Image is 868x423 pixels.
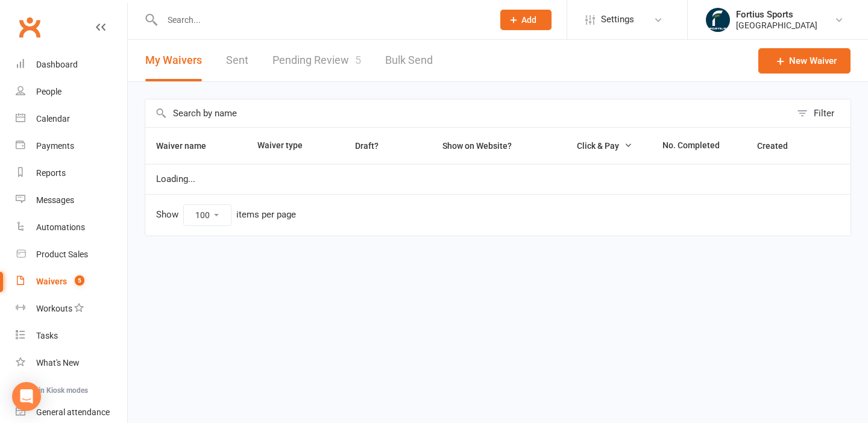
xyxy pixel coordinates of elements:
div: Show [156,204,296,226]
div: Fortius Sports [736,9,817,20]
td: Loading... [145,164,851,194]
div: Waivers [36,277,67,286]
a: What's New [16,349,127,377]
a: Workouts [16,295,127,322]
div: Filter [814,106,834,121]
button: Click & Pay [566,139,632,153]
div: Calendar [36,114,70,124]
span: Waiver name [156,141,219,151]
button: Waiver name [156,139,219,153]
div: General attendance [36,407,110,417]
a: People [16,78,127,105]
button: Show on Website? [432,139,525,153]
button: Add [500,10,552,30]
a: Tasks [16,322,127,349]
button: My Waivers [145,40,202,81]
div: Open Intercom Messenger [12,382,41,411]
th: No. Completed [652,128,746,164]
span: Draft? [355,141,379,151]
div: People [36,87,61,96]
span: Settings [601,6,634,33]
a: Product Sales [16,241,127,268]
div: Workouts [36,304,72,313]
span: Click & Pay [577,141,619,151]
button: Filter [791,99,851,127]
div: Tasks [36,331,58,340]
div: Product Sales [36,249,88,259]
a: Reports [16,160,127,187]
a: Automations [16,214,127,241]
div: Reports [36,168,66,178]
div: items per page [236,210,296,220]
button: Draft? [344,139,392,153]
a: Dashboard [16,51,127,78]
a: Pending Review5 [272,40,361,81]
div: Messages [36,195,74,205]
div: [GEOGRAPHIC_DATA] [736,20,817,31]
div: Automations [36,222,85,232]
input: Search... [159,11,485,28]
a: New Waiver [758,48,851,74]
span: Created [757,141,801,151]
a: Calendar [16,105,127,133]
span: 5 [75,275,84,286]
span: Show on Website? [442,141,512,151]
div: What's New [36,358,80,368]
a: Clubworx [14,12,45,42]
input: Search by name [145,99,791,127]
a: Waivers 5 [16,268,127,295]
span: Add [521,15,536,25]
div: Dashboard [36,60,78,69]
a: Bulk Send [385,40,433,81]
th: Waiver type [247,128,327,164]
div: Payments [36,141,74,151]
button: Created [757,139,801,153]
a: Payments [16,133,127,160]
span: 5 [355,54,361,66]
a: Sent [226,40,248,81]
a: Messages [16,187,127,214]
img: thumb_image1743802567.png [706,8,730,32]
